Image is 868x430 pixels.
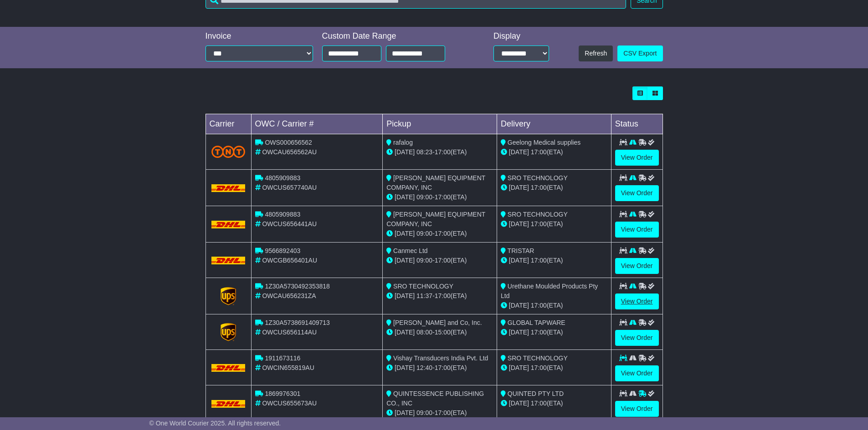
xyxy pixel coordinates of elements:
div: (ETA) [501,399,607,408]
span: © One World Courier 2025. All rights reserved. [149,420,281,427]
span: 1869976301 [265,390,300,397]
a: View Order [615,365,659,381]
img: GetCarrierServiceLogo [221,323,236,341]
a: View Order [615,330,659,346]
span: [DATE] [509,329,529,336]
span: 1Z30A5738691409713 [265,319,329,326]
span: [DATE] [509,302,529,309]
div: - (ETA) [386,363,493,373]
a: View Order [615,185,659,201]
div: (ETA) [501,328,607,337]
span: [DATE] [509,364,529,371]
div: - (ETA) [386,408,493,418]
span: 09:00 [416,257,432,264]
span: 09:00 [416,193,432,201]
span: [DATE] [395,292,415,299]
div: - (ETA) [386,192,493,202]
span: [DATE] [395,364,415,371]
div: (ETA) [501,183,607,192]
span: 17:00 [435,148,451,156]
div: - (ETA) [386,147,493,157]
a: View Order [615,150,659,166]
div: - (ETA) [386,229,493,238]
td: Status [611,114,663,134]
span: [DATE] [395,329,415,336]
span: [DATE] [395,193,415,201]
span: Vishay Transducers India Pvt. Ltd [393,354,488,362]
div: - (ETA) [386,291,493,301]
a: View Order [615,293,659,309]
div: - (ETA) [386,256,493,265]
span: SRO TECHNOLOGY [508,174,568,182]
span: SRO TECHNOLOGY [393,283,453,290]
img: DHL.png [211,400,246,407]
span: 17:00 [435,364,451,371]
span: 17:00 [531,400,547,407]
span: [DATE] [395,409,415,416]
span: [PERSON_NAME] and Co, Inc. [393,319,482,326]
span: 09:00 [416,409,432,416]
span: 17:00 [435,409,451,416]
span: OWCUS655673AU [262,400,317,407]
span: 4805909883 [265,211,300,218]
td: Pickup [383,114,497,134]
div: Invoice [205,31,313,41]
span: OWCIN655819AU [262,364,314,371]
span: QUINTED PTY LTD [508,390,564,397]
span: OWCUS657740AU [262,184,317,191]
span: [DATE] [509,257,529,264]
span: 17:00 [531,184,547,191]
span: 1911673116 [265,354,300,362]
a: CSV Export [617,46,663,61]
span: 17:00 [435,257,451,264]
img: DHL.png [211,364,246,371]
div: Custom Date Range [322,31,468,41]
span: OWS000656562 [265,139,312,146]
span: 17:00 [435,292,451,299]
span: [DATE] [509,148,529,156]
a: View Order [615,401,659,417]
span: 17:00 [531,302,547,309]
span: OWCGB656401AU [262,257,317,264]
span: OWCUS656114AU [262,329,317,336]
span: 17:00 [531,257,547,264]
span: [DATE] [395,257,415,264]
span: 17:00 [531,329,547,336]
img: TNT_Domestic.png [211,146,246,158]
span: 08:23 [416,148,432,156]
span: 9566892403 [265,247,300,254]
span: 08:00 [416,329,432,336]
span: rafalog [393,139,413,146]
a: View Order [615,222,659,238]
img: DHL.png [211,257,246,264]
div: (ETA) [501,147,607,157]
a: View Order [615,258,659,274]
span: 17:00 [531,220,547,228]
span: 17:00 [531,148,547,156]
div: (ETA) [501,256,607,265]
span: SRO TECHNOLOGY [508,354,568,362]
span: 15:00 [435,329,451,336]
img: DHL.png [211,184,246,192]
span: 09:00 [416,230,432,237]
span: OWCUS656441AU [262,220,317,228]
span: Geelong Medical supplies [508,139,580,146]
span: [DATE] [395,230,415,237]
img: GetCarrierServiceLogo [221,287,236,305]
button: Refresh [579,46,613,61]
span: TRISTAR [508,247,534,254]
span: 17:00 [435,230,451,237]
div: (ETA) [501,219,607,229]
span: 1Z30A5730492353818 [265,283,329,290]
td: Delivery [497,114,611,134]
span: [DATE] [509,220,529,228]
span: OWCAU656562AU [262,148,317,156]
span: [DATE] [509,184,529,191]
div: (ETA) [501,301,607,310]
span: 11:37 [416,292,432,299]
div: Display [493,31,549,41]
span: 17:00 [531,364,547,371]
span: [DATE] [509,400,529,407]
img: DHL.png [211,221,246,228]
span: 12:40 [416,364,432,371]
